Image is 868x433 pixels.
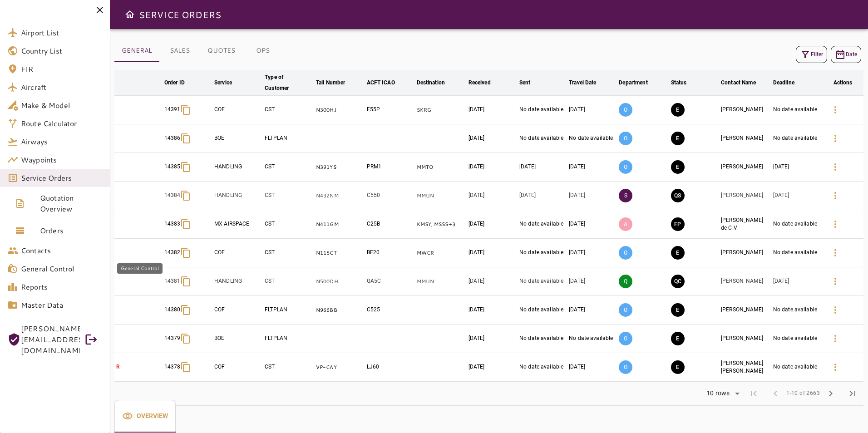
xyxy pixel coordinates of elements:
td: CST [263,153,314,182]
span: Type of Customer [265,72,312,93]
p: Q [619,275,632,288]
td: No date available [771,124,822,153]
td: FLTPLAN [263,325,314,353]
span: Status [671,77,699,88]
td: No date available [518,267,567,296]
td: [DATE] [567,153,617,182]
div: Department [619,77,647,88]
p: MMUN [417,192,465,200]
td: [DATE] [771,182,822,210]
td: LJ60 [365,353,415,382]
td: C25B [365,210,415,239]
td: MX AIRSPACE [212,210,263,239]
td: COF [212,353,263,382]
button: SALES [159,40,200,62]
button: OPS [242,40,283,62]
td: [DATE] [518,182,567,210]
button: EXECUTION [671,132,685,145]
td: No date available [567,124,617,153]
span: [PERSON_NAME][EMAIL_ADDRESS][DOMAIN_NAME] [21,323,80,356]
td: [DATE] [467,153,518,182]
button: EXECUTION [671,246,685,260]
span: Sent [519,77,542,88]
button: Details [824,328,846,349]
button: QUOTES [200,40,242,62]
td: PRM1 [365,153,415,182]
button: Details [824,156,846,178]
p: O [619,303,632,317]
span: Order ID [164,77,197,88]
div: 10 rows [700,387,743,400]
td: [PERSON_NAME] [719,124,771,153]
button: EXECUTION [671,360,685,374]
td: COF [212,296,263,325]
td: COF [212,239,263,267]
td: CST [263,210,314,239]
button: Details [824,299,846,321]
p: N391YS [316,163,363,171]
button: QUOTE CREATED [671,275,685,288]
p: O [619,332,632,345]
button: EXECUTION [671,103,685,117]
button: Open drawer [121,5,139,24]
p: N966BB [316,306,363,314]
span: Last Page [842,383,863,404]
td: [DATE] [567,296,617,325]
td: CST [263,353,314,382]
p: SKRG [417,106,465,114]
p: 14381 [164,277,181,285]
td: [PERSON_NAME] [719,153,771,182]
td: BE20 [365,239,415,267]
td: E55P [365,96,415,124]
div: Order ID [164,77,185,88]
div: Status [671,77,687,88]
td: No date available [771,239,822,267]
span: last_page [847,388,858,399]
p: O [619,360,632,374]
td: No date available [771,296,822,325]
button: Details [824,242,846,264]
button: Date [831,46,861,63]
h6: SERVICE ORDERS [139,7,221,22]
td: No date available [518,96,567,124]
span: Make & Model [21,100,103,111]
span: Contact Name [721,77,768,88]
button: GENERAL [114,40,159,62]
p: 14383 [164,220,181,228]
span: 1-10 of 2663 [786,389,820,398]
p: 14391 [164,106,181,113]
div: Received [469,77,491,88]
div: basic tabs example [114,400,176,433]
td: [DATE] [518,153,567,182]
p: N500DH [316,278,363,285]
td: [PERSON_NAME] [719,325,771,353]
td: [PERSON_NAME] [PERSON_NAME] [719,353,771,382]
span: Master Data [21,300,103,310]
span: chevron_right [825,388,836,399]
span: FIR [21,64,103,74]
button: Details [824,213,846,235]
td: [DATE] [567,96,617,124]
button: Details [824,128,846,149]
td: [PERSON_NAME] [719,96,771,124]
div: Contact Name [721,77,756,88]
td: [DATE] [467,296,518,325]
button: EXECUTION [671,303,685,317]
td: GA5C [365,267,415,296]
td: CST [263,96,314,124]
td: FLTPLAN [263,296,314,325]
span: First Page [743,383,764,404]
button: QUOTE SENT [671,189,685,202]
td: No date available [771,353,822,382]
span: Aircraft [21,82,103,93]
span: Quotation Overview [40,192,103,214]
div: Destination [417,77,445,88]
div: 10 rows [704,389,732,397]
td: No date available [771,210,822,239]
p: O [619,132,632,145]
td: [PERSON_NAME] [719,182,771,210]
p: 14382 [164,249,181,256]
td: BOE [212,325,263,353]
td: [DATE] [771,267,822,296]
div: Sent [519,77,531,88]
